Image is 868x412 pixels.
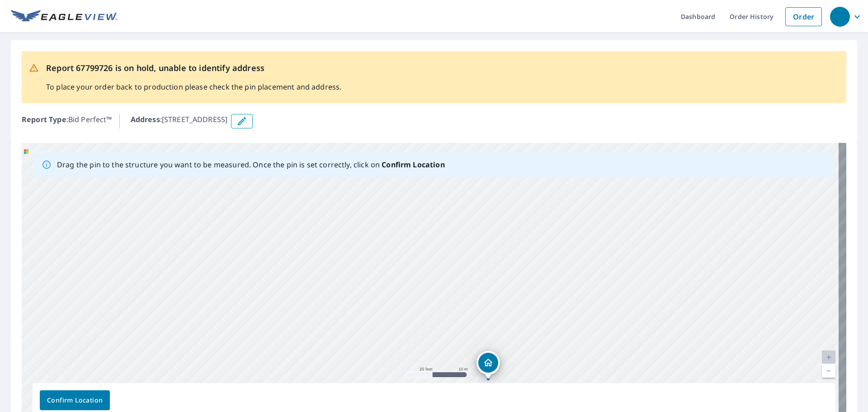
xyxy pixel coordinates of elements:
[131,114,228,128] p: : [STREET_ADDRESS]
[822,364,835,378] a: Current Level 20, Zoom Out
[57,159,445,170] p: Drag the pin to the structure you want to be measured. Once the pin is set correctly, click on
[46,62,341,74] p: Report 67799726 is on hold, unable to identify address
[785,7,822,26] a: Order
[22,114,66,124] b: Report Type
[476,351,500,379] div: Dropped pin, building 1, Residential property, 16300 County Road 448 Mount Dora, FL 32757
[47,395,103,406] span: Confirm Location
[11,10,118,24] img: EV Logo
[46,81,341,92] p: To place your order back to production please check the pin placement and address.
[40,390,110,410] button: Confirm Location
[22,114,112,128] p: : Bid Perfect™
[131,114,160,124] b: Address
[822,350,835,364] a: Current Level 20, Zoom In Disabled
[382,160,444,170] b: Confirm Location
